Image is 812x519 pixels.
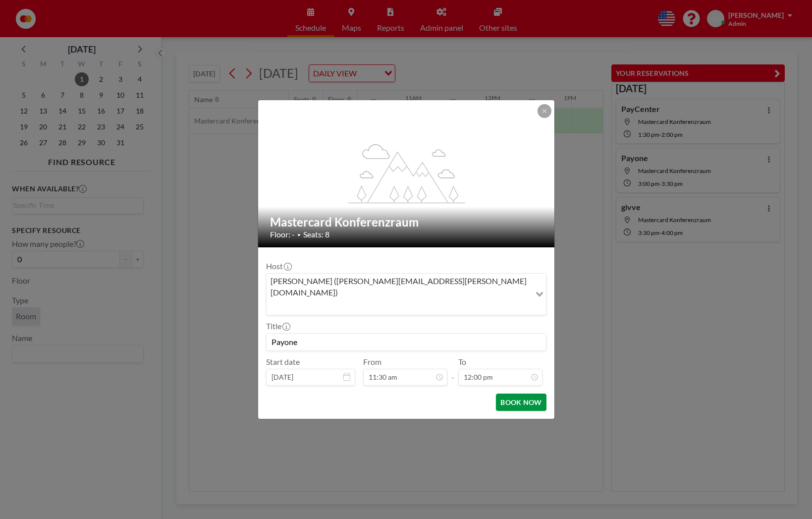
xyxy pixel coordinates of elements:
span: [PERSON_NAME] ([PERSON_NAME][EMAIL_ADDRESS][PERSON_NAME][DOMAIN_NAME]) [269,276,529,298]
label: Start date [266,357,300,367]
label: To [458,357,466,367]
input: Search for option [268,300,530,313]
span: - [451,360,454,382]
span: Seats: 8 [303,230,329,239]
label: Host [266,261,291,271]
input: Daniel's reservation [267,334,546,350]
label: Title [266,321,289,331]
button: BOOK NOW [496,394,546,411]
g: flex-grow: 1.2; [348,143,465,203]
span: Floor: - [270,230,295,239]
div: Search for option [267,274,546,315]
span: • [297,231,301,238]
label: From [363,357,381,367]
h2: Mastercard Konferenzraum [270,215,543,230]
